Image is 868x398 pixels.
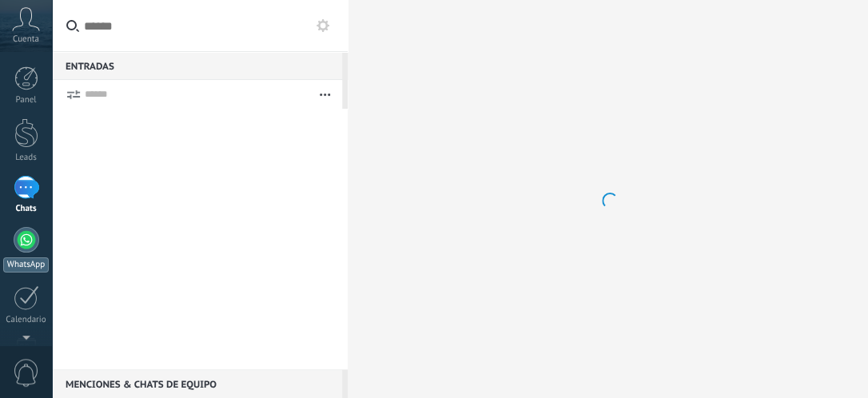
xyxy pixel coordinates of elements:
[52,51,342,80] div: Entradas
[13,34,39,45] span: Cuenta
[3,95,50,105] div: Panel
[52,369,342,398] div: Menciones & Chats de equipo
[3,257,49,273] div: WhatsApp
[308,80,342,109] button: Más
[3,204,50,214] div: Chats
[3,153,50,163] div: Leads
[3,315,50,325] div: Calendario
